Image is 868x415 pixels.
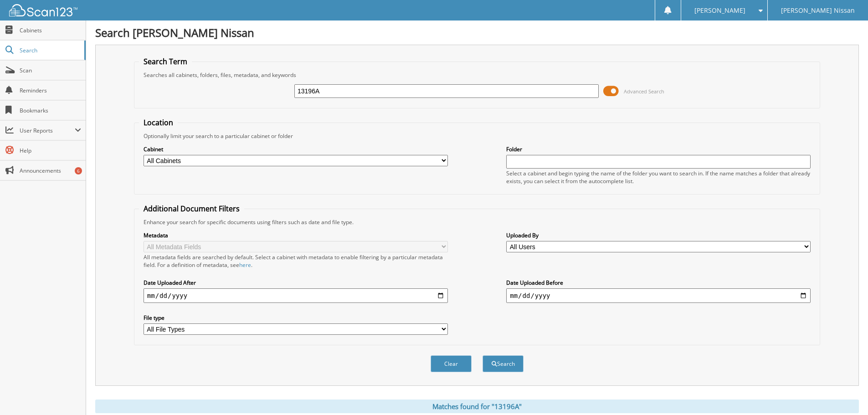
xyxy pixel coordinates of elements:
input: start [144,288,448,303]
button: Clear [431,355,472,372]
label: Folder [506,145,811,153]
label: Uploaded By [506,231,811,239]
label: File type [144,314,448,322]
button: Search [483,355,524,372]
img: scan123-logo-white.svg [9,4,77,16]
span: Cabinets [20,26,81,34]
legend: Location [139,118,178,128]
span: Announcements [20,167,81,174]
span: Bookmarks [20,107,81,114]
h1: Search [PERSON_NAME] Nissan [95,25,859,40]
div: Matches found for "13196A" [95,400,859,413]
label: Cabinet [144,145,448,153]
span: Scan [20,67,81,74]
a: here [239,261,251,269]
div: 6 [75,167,82,174]
span: [PERSON_NAME] [694,8,745,13]
legend: Additional Document Filters [139,204,244,214]
span: Help [20,147,81,154]
div: Searches all cabinets, folders, files, metadata, and keywords [139,71,815,79]
div: All metadata fields are searched by default. Select a cabinet with metadata to enable filtering b... [144,253,448,269]
div: Optionally limit your search to a particular cabinet or folder [139,132,815,140]
label: Metadata [144,231,448,239]
label: Date Uploaded Before [506,279,811,287]
legend: Search Term [139,56,192,67]
span: Search [20,46,80,54]
span: [PERSON_NAME] Nissan [781,8,855,13]
input: end [506,288,811,303]
label: Date Uploaded After [144,279,448,287]
span: User Reports [20,127,75,134]
div: Enhance your search for specific documents using filters such as date and file type. [139,218,815,226]
div: Select a cabinet and begin typing the name of the folder you want to search in. If the name match... [506,169,811,185]
span: Reminders [20,87,81,94]
span: Advanced Search [624,88,664,95]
